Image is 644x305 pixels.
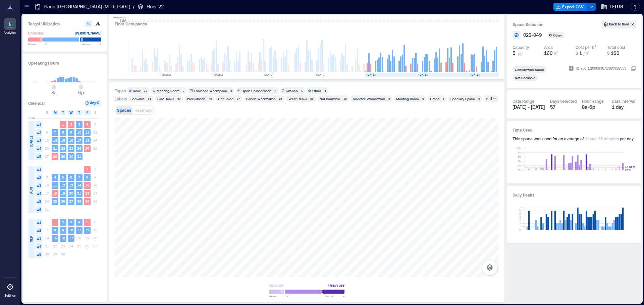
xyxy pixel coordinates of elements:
[77,228,81,232] text: 11
[576,65,579,72] span: ID
[286,88,298,93] div: Kitchen
[70,220,72,224] text: 3
[75,30,101,36] div: [PERSON_NAME]
[116,106,132,114] button: Spaces
[53,236,57,240] text: 15
[36,206,42,213] span: w6
[576,45,596,50] div: Cost per ft²
[28,20,101,27] h3: Target Utilization
[631,66,636,71] button: IDspc_1209683671380918553
[86,175,88,179] text: 8
[214,73,223,76] text: [DATE]
[69,199,73,203] text: 27
[36,153,42,160] span: w5
[288,96,307,101] div: West Desks
[78,220,80,224] text: 4
[77,146,81,150] text: 24
[54,228,56,232] text: 8
[582,98,604,104] div: Hour Range
[36,174,42,181] span: w2
[328,282,344,289] div: Heavy use
[387,97,391,101] div: 6
[553,33,563,37] div: Other
[85,146,89,150] text: 25
[320,96,340,101] div: Not Bookable
[269,294,288,298] span: Below %
[607,45,625,50] div: Total cost
[518,151,521,154] tspan: 8h
[53,199,57,203] text: 25
[69,228,73,232] text: 10
[130,96,145,101] div: Bookable
[484,95,498,102] button: 11
[36,182,42,189] span: w3
[612,104,636,110] div: 1 day
[218,96,233,101] div: Occupied
[54,110,57,115] span: M
[582,104,606,110] div: 8a - 6p
[86,167,88,171] text: 1
[519,222,521,225] tspan: 2
[78,110,80,115] span: T
[513,98,534,104] div: Date Range
[62,110,64,115] span: T
[69,183,73,187] text: 13
[316,73,325,76] text: [DATE]
[85,130,89,134] text: 11
[176,97,182,101] div: 57
[69,138,73,142] text: 16
[518,168,521,172] tspan: 0h
[115,96,127,101] div: Labels
[421,97,425,101] div: 5
[367,73,376,76] text: [DATE]
[82,42,101,46] span: Above %
[115,88,126,93] div: Types
[241,88,271,93] div: Open Collaboration
[53,138,57,142] text: 14
[36,121,42,128] span: w1
[28,116,35,120] span: 2025
[441,97,445,101] div: 5
[61,183,65,187] text: 12
[611,50,619,56] span: 160
[147,3,164,10] p: Floor 22
[157,88,179,93] div: Meeting Room
[519,218,521,222] tspan: 3
[471,73,480,76] text: [DATE]
[300,89,304,93] div: 1
[583,51,590,56] span: / ft²
[602,20,636,28] button: Back to floor
[86,122,88,126] text: 4
[77,154,81,158] text: 31
[61,146,65,150] text: 22
[61,138,65,142] text: 15
[85,228,89,232] text: 12
[133,88,141,93] div: Desk
[514,75,536,80] div: Not Bookable
[488,96,493,102] div: 11
[519,212,521,215] tspan: 5
[70,130,72,134] text: 9
[514,67,545,72] div: Consultation Room
[36,190,42,197] span: w4
[518,51,524,56] span: ppl
[46,110,48,115] span: S
[53,183,57,187] text: 11
[36,251,42,258] span: w5
[207,97,213,101] div: 43
[69,110,73,115] span: W
[585,136,619,141] span: 1 hour 25 minutes
[342,97,348,101] div: 10
[278,97,283,101] div: 25
[77,130,81,134] text: 10
[54,220,56,224] text: 1
[133,3,135,10] p: /
[85,199,89,203] text: 29
[36,129,42,136] span: w2
[513,50,515,57] span: 5
[519,206,521,209] tspan: 7
[513,136,636,141] div: This space was used for an average of per day
[94,110,96,115] span: S
[599,1,625,12] button: TELUS
[44,3,130,10] p: Place [GEOGRAPHIC_DATA] (MTRLPQGL)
